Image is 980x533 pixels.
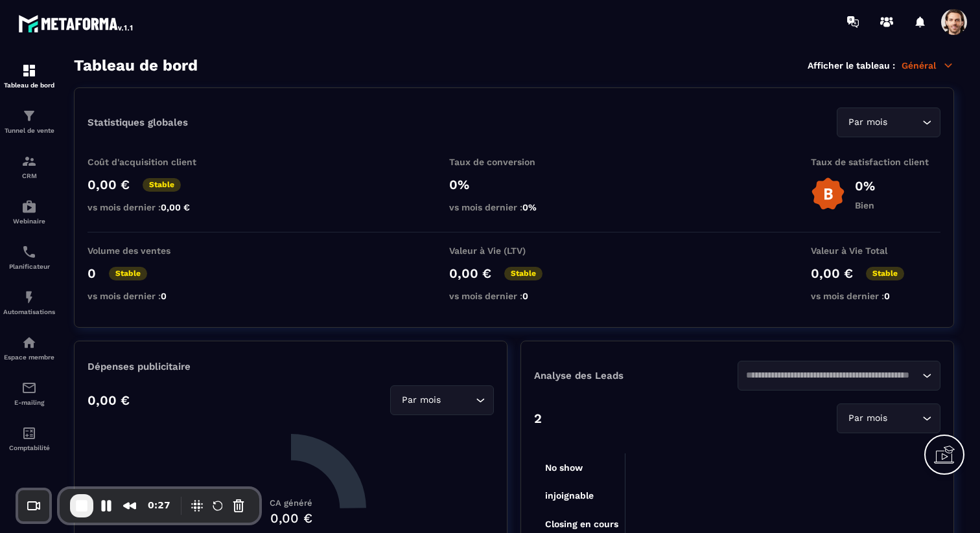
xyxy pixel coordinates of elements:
p: Tableau de bord [3,82,55,89]
a: accountantaccountantComptabilité [3,416,55,461]
p: Valeur à Vie Total [811,245,940,256]
span: 0,00 € [161,202,190,212]
div: Search for option [390,385,494,415]
p: CRM [3,172,55,179]
p: 0,00 € [87,177,130,192]
input: Search for option [443,393,472,407]
span: Par mois [845,115,890,130]
span: 0 [522,291,528,301]
p: Taux de satisfaction client [811,157,940,167]
tspan: Closing en cours [545,519,618,530]
img: formation [21,63,37,78]
p: Volume des ventes [87,245,217,256]
p: 0% [449,177,579,192]
div: Search for option [837,403,940,433]
p: 0 [87,266,96,281]
span: 0 [161,291,167,301]
p: 0,00 € [811,266,853,281]
img: automations [21,335,37,350]
a: automationsautomationsAutomatisations [3,280,55,325]
a: emailemailE-mailing [3,370,55,416]
img: scheduler [21,244,37,260]
img: email [21,380,37,396]
p: Planificateur [3,263,55,270]
p: Bien [855,200,875,210]
a: formationformationTunnel de vente [3,98,55,144]
p: 0,00 € [449,266,491,281]
p: vs mois dernier : [811,291,940,301]
p: Valeur à Vie (LTV) [449,245,579,256]
span: 0 [884,291,890,301]
p: 0% [855,178,875,194]
p: Général [902,60,954,71]
a: automationsautomationsEspace membre [3,325,55,370]
p: Espace membre [3,354,55,361]
p: Analyse des Leads [534,370,738,381]
span: Par mois [845,411,890,425]
img: logo [18,12,135,35]
p: Stable [866,267,904,280]
p: Tunnel de vente [3,127,55,134]
img: formation [21,108,37,124]
input: Search for option [890,411,919,425]
p: Dépenses publicitaire [87,361,494,372]
p: Coût d'acquisition client [87,157,217,167]
img: accountant [21,425,37,441]
div: Search for option [837,108,940,137]
span: 0% [522,202,537,212]
p: vs mois dernier : [87,291,217,301]
p: vs mois dernier : [87,202,217,212]
img: b-badge-o.b3b20ee6.svg [811,177,845,211]
a: automationsautomationsWebinaire [3,189,55,234]
a: schedulerschedulerPlanificateur [3,234,55,280]
p: Afficher le tableau : [808,60,895,71]
p: Stable [109,267,147,280]
img: automations [21,199,37,214]
p: Stable [504,267,542,280]
p: 2 [534,411,542,426]
p: Automatisations [3,308,55,315]
a: formationformationCRM [3,144,55,189]
input: Search for option [746,369,920,383]
p: vs mois dernier : [449,202,579,212]
img: automations [21,289,37,305]
p: vs mois dernier : [449,291,579,301]
div: Search for option [738,361,941,391]
p: Stable [143,178,181,192]
p: E-mailing [3,399,55,406]
p: Webinaire [3,218,55,225]
tspan: injoignable [545,490,594,501]
h3: Tableau de bord [74,56,198,74]
img: formation [21,153,37,169]
tspan: No show [545,462,583,473]
p: Statistiques globales [87,117,188,128]
p: Taux de conversion [449,157,579,167]
p: 0,00 € [87,392,130,408]
span: Par mois [399,393,443,407]
p: Comptabilité [3,444,55,451]
a: formationformationTableau de bord [3,53,55,98]
input: Search for option [890,115,919,130]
